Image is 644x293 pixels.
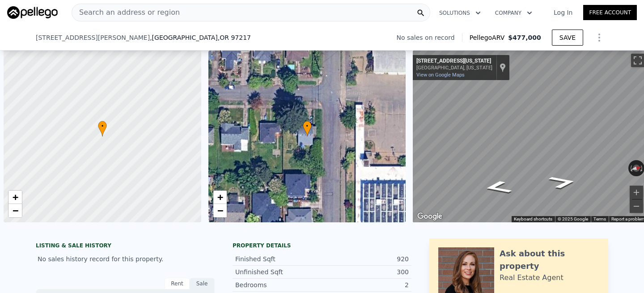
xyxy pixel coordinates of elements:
span: • [98,122,107,130]
div: Bedrooms [235,280,322,289]
div: 920 [322,255,409,263]
span: Pellego ARV [470,33,508,42]
path: Go South, N Delaware Ave [472,178,524,197]
a: Zoom in [213,191,227,204]
a: View on Google Maps [416,72,465,78]
div: Sale [190,278,215,289]
a: Show location on map [500,63,506,72]
a: Log In [543,8,583,17]
div: Property details [233,242,411,249]
span: [STREET_ADDRESS][PERSON_NAME] [36,33,150,42]
a: Free Account [583,5,637,20]
img: Pellego [7,6,58,19]
div: No sales history record for this property. [36,251,215,267]
a: Open this area in Google Maps (opens a new window) [415,211,445,222]
div: [STREET_ADDRESS][US_STATE] [416,58,492,65]
div: No sales on record [396,33,462,42]
button: SAVE [552,30,583,46]
a: Zoom out [213,204,227,217]
div: [GEOGRAPHIC_DATA], [US_STATE] [416,65,492,71]
img: Google [415,211,445,222]
a: Terms (opens in new tab) [593,217,606,221]
div: Rent [165,278,190,289]
button: Zoom out [630,200,643,213]
button: Solutions [432,5,488,21]
button: Zoom in [630,186,643,199]
div: 300 [322,268,409,276]
button: Rotate counterclockwise [628,160,633,176]
div: Finished Sqft [235,255,322,263]
span: Search an address or region [72,7,180,18]
button: Keyboard shortcuts [514,216,552,222]
button: Show Options [590,29,608,47]
span: • [303,122,312,130]
span: $477,000 [508,34,541,41]
div: Unfinished Sqft [235,268,322,276]
span: + [217,191,223,203]
div: 2 [322,280,409,289]
span: − [217,205,223,216]
div: • [303,121,312,136]
div: LISTING & SALE HISTORY [36,242,215,251]
span: , OR 97217 [218,34,251,41]
a: Zoom out [8,204,22,217]
span: , [GEOGRAPHIC_DATA] [150,33,251,42]
path: Go North, N Delaware Ave [537,172,589,192]
span: © 2025 Google [558,217,588,221]
span: − [13,205,18,216]
a: Zoom in [8,191,22,204]
button: Company [488,5,539,21]
span: + [13,191,18,203]
div: Real Estate Agent [500,272,563,283]
div: • [98,121,107,136]
div: Ask about this property [500,247,599,272]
